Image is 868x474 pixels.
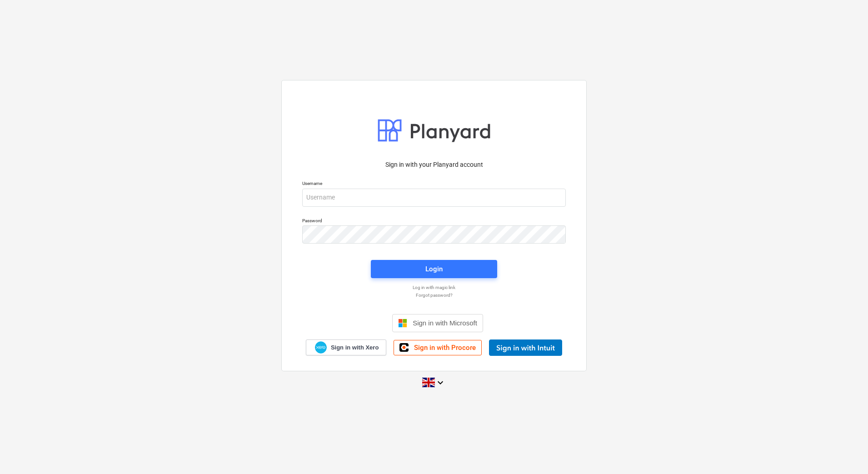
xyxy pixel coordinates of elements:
p: Username [302,180,566,188]
span: Sign in with Microsoft [413,319,477,327]
button: Login [371,260,497,278]
span: Sign in with Xero [331,344,379,352]
img: Microsoft logo [398,319,407,328]
a: Sign in with Xero [306,339,387,355]
a: Sign in with Procore [394,340,482,355]
a: Forgot password? [298,292,570,298]
i: keyboard_arrow_down [435,377,446,388]
input: Username [302,189,566,207]
p: Password [302,218,566,225]
img: Xero logo [315,341,327,354]
div: Login [425,263,443,275]
a: Log in with magic link [298,284,570,290]
span: Sign in with Procore [414,344,476,352]
p: Sign in with your Planyard account [302,160,566,170]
